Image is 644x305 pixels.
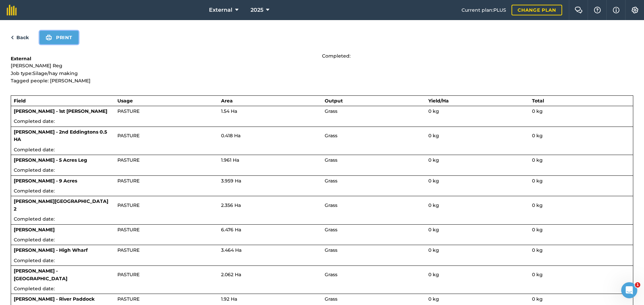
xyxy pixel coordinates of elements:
td: 0 kg [426,175,529,186]
td: 2.356 Ha [218,196,322,214]
img: A cog icon [631,7,639,13]
span: Current plan : PLUS [462,6,506,14]
span: 2025 [251,6,263,14]
td: 0 kg [529,175,633,186]
th: Usage [115,95,218,106]
td: 0 kg [426,294,529,304]
a: Back [11,33,29,42]
td: 2.062 Ha [218,266,322,284]
td: PASTURE [115,106,218,116]
button: Print [40,31,78,44]
span: External [209,6,232,14]
td: PASTURE [115,155,218,165]
td: 0 kg [529,196,633,214]
td: Completed date: [11,235,633,245]
td: 0 kg [426,224,529,235]
img: A question mark icon [593,7,601,13]
img: Two speech bubbles overlapping with the left bubble in the forefront [575,7,583,13]
th: Yield/ Ha [426,95,529,106]
td: 0.418 Ha [218,127,322,144]
td: 0 kg [426,106,529,116]
p: Job type: Silage/hay making [11,70,322,77]
td: PASTURE [115,196,218,214]
td: PASTURE [115,266,218,284]
td: 0 kg [529,294,633,304]
td: PASTURE [115,245,218,255]
td: 0 kg [529,127,633,144]
td: 6.476 Ha [218,224,322,235]
td: 0 kg [426,196,529,214]
td: Completed date: [11,284,633,294]
th: Output [322,95,426,106]
p: [PERSON_NAME] Reg [11,62,322,69]
strong: [PERSON_NAME] [14,227,55,233]
td: Grass [322,245,426,255]
td: PASTURE [115,127,218,144]
td: 1.92 Ha [218,294,322,304]
strong: [PERSON_NAME] - 9 Acres [14,178,77,184]
p: Tagged people: [PERSON_NAME] [11,77,322,84]
td: Grass [322,106,426,116]
td: 0 kg [529,224,633,235]
th: Field [11,95,115,106]
td: Grass [322,224,426,235]
td: PASTURE [115,294,218,304]
strong: [PERSON_NAME] - 2nd Eddingtons 0.5 HA [14,129,107,142]
img: svg+xml;base64,PHN2ZyB4bWxucz0iaHR0cDovL3d3dy53My5vcmcvMjAwMC9zdmciIHdpZHRoPSIxNyIgaGVpZ2h0PSIxNy... [613,6,620,14]
strong: [PERSON_NAME] - 5 Acres Leg [14,157,87,163]
td: 0 kg [426,127,529,144]
td: Completed date: [11,186,633,196]
td: Completed date: [11,116,633,127]
td: Completed date: [11,165,633,175]
span: 1 [635,282,640,288]
td: Grass [322,294,426,304]
td: 0 kg [426,245,529,255]
th: Total [529,95,633,106]
td: 0 kg [529,245,633,255]
strong: [PERSON_NAME] - [GEOGRAPHIC_DATA] [14,268,67,281]
td: 3.959 Ha [218,175,322,186]
iframe: Intercom live chat [621,282,637,298]
strong: [PERSON_NAME] - 1st [PERSON_NAME] [14,108,107,114]
td: 3.464 Ha [218,245,322,255]
td: 0 kg [529,106,633,116]
td: 0 kg [426,155,529,165]
td: Grass [322,196,426,214]
td: PASTURE [115,224,218,235]
td: PASTURE [115,175,218,186]
h1: External [11,55,322,62]
td: Grass [322,127,426,144]
td: 1.54 Ha [218,106,322,116]
strong: [PERSON_NAME] - River Paddock [14,296,95,302]
td: Grass [322,175,426,186]
strong: [PERSON_NAME] - High Wharf [14,247,88,253]
td: 0 kg [529,155,633,165]
img: fieldmargin Logo [7,5,17,15]
a: Change plan [512,5,562,15]
img: svg+xml;base64,PHN2ZyB4bWxucz0iaHR0cDovL3d3dy53My5vcmcvMjAwMC9zdmciIHdpZHRoPSIxOSIgaGVpZ2h0PSIyNC... [46,33,52,42]
td: Completed date: [11,214,633,224]
img: svg+xml;base64,PHN2ZyB4bWxucz0iaHR0cDovL3d3dy53My5vcmcvMjAwMC9zdmciIHdpZHRoPSI5IiBoZWlnaHQ9IjI0Ii... [11,33,14,42]
th: Area [218,95,322,106]
td: 0 kg [426,266,529,284]
p: Completed: [322,52,633,60]
td: 1.961 Ha [218,155,322,165]
td: Completed date: [11,255,633,266]
td: Completed date: [11,145,633,155]
td: 0 kg [529,266,633,284]
strong: [PERSON_NAME][GEOGRAPHIC_DATA] 2 [14,198,108,212]
td: Grass [322,155,426,165]
td: Grass [322,266,426,284]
